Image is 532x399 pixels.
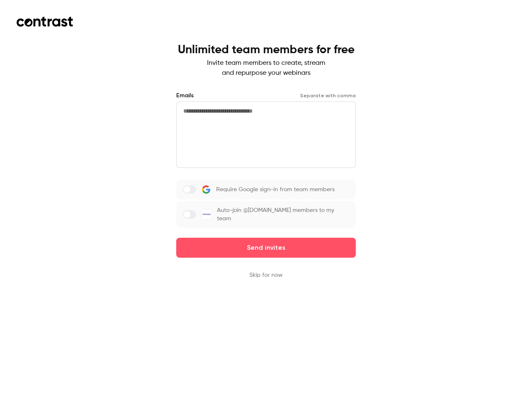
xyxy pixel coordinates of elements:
h1: Unlimited team members for free [178,43,355,57]
button: Send invites [176,238,356,258]
label: Emails [176,91,194,100]
label: Auto-join @[DOMAIN_NAME] members to my team [176,201,356,228]
p: Invite team members to create, stream and repurpose your webinars [178,58,355,78]
button: Skip for now [249,271,283,279]
img: Datalogic [202,209,212,219]
label: Require Google sign-in from team members [176,180,356,199]
p: Separate with comma [300,92,356,99]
